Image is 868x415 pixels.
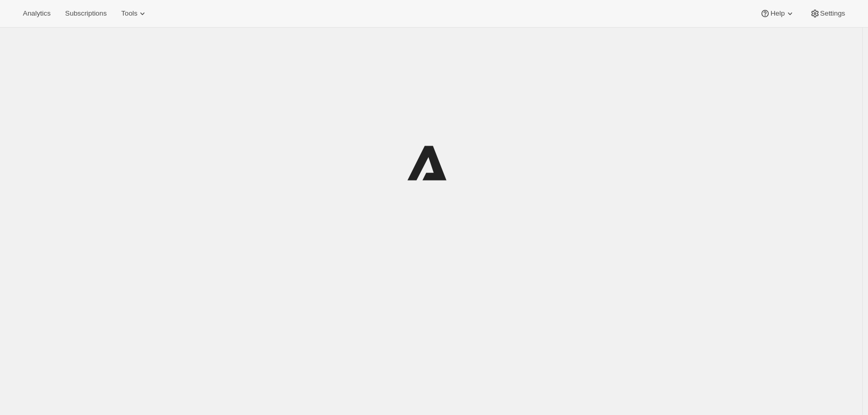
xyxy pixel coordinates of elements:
[121,9,137,18] span: Tools
[754,6,801,21] button: Help
[804,6,851,21] button: Settings
[59,6,113,21] button: Subscriptions
[820,9,845,18] span: Settings
[23,9,50,18] span: Analytics
[65,9,107,18] span: Subscriptions
[770,9,784,18] span: Help
[17,6,57,21] button: Analytics
[115,6,154,21] button: Tools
